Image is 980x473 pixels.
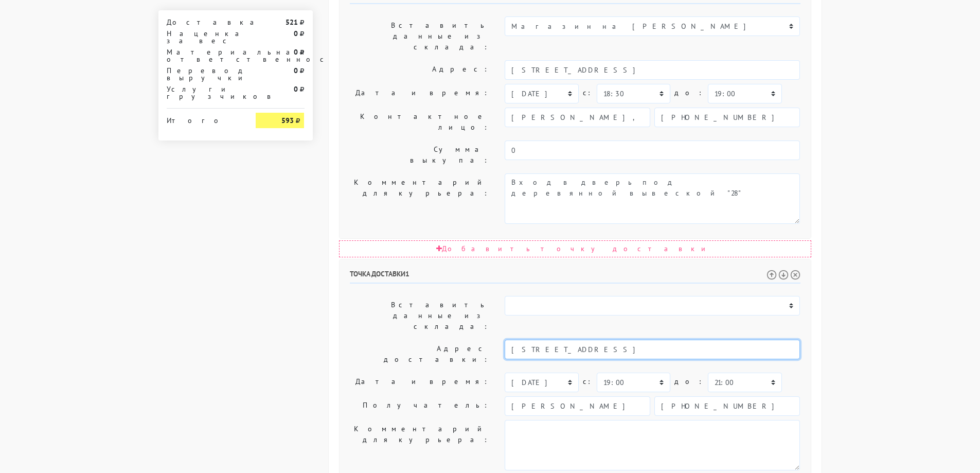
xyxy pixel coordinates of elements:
[159,67,248,81] div: Перевод выручки
[342,16,497,56] label: Вставить данные из склада:
[405,269,409,278] span: 1
[281,116,294,125] strong: 593
[342,141,497,169] label: Сумма выкупа:
[342,108,497,136] label: Контактное лицо:
[505,396,650,416] input: Имя
[342,173,497,224] label: Комментарий для курьера:
[286,17,298,27] strong: 521
[159,48,248,63] div: Материальная ответственность
[342,296,497,336] label: Вставить данные из склада:
[654,108,800,127] input: Телефон
[350,270,800,284] h6: Точка доставки
[583,84,593,102] label: c:
[342,60,497,80] label: Адрес:
[342,373,497,392] label: Дата и время:
[342,420,497,470] label: Комментарий для курьера:
[505,173,800,224] textarea: Вход в дверь под деревянной вывеской "28"
[583,373,593,391] label: c:
[342,396,497,416] label: Получатель:
[167,113,241,124] div: Итого
[505,108,650,127] input: Имя
[674,373,704,391] label: до:
[294,47,298,57] strong: 0
[294,84,298,94] strong: 0
[159,19,248,26] div: Доставка
[294,29,298,38] strong: 0
[294,66,298,75] strong: 0
[342,84,497,103] label: Дата и время:
[342,340,497,369] label: Адрес доставки:
[654,396,800,416] input: Телефон
[339,240,811,257] div: Добавить точку доставки
[505,420,800,470] textarea: Вход в дверь под деревянной вывеской "28"
[159,30,248,44] div: Наценка за вес
[159,85,248,100] div: Услуги грузчиков
[674,84,704,102] label: до:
